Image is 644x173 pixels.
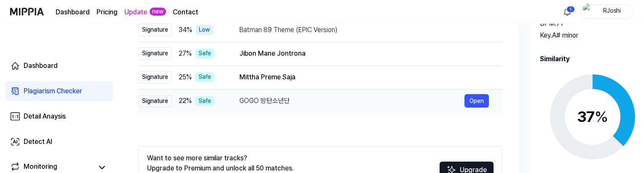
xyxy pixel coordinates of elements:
[179,49,192,59] span: 27 %
[5,56,113,76] a: Dashboard
[195,96,215,106] div: Safe
[24,137,52,147] div: Detect AI
[580,5,634,19] button: profileRJoshi
[595,108,608,126] span: %
[97,7,118,17] a: Pricing
[124,7,147,17] a: Update
[24,86,82,96] div: Plagiarism Checker
[195,72,215,82] div: Safe
[464,94,489,108] button: Open
[196,25,213,35] div: Low
[239,25,489,35] div: Batman 89 Theme (EPIC Version)
[566,6,575,13] div: 1
[239,96,464,106] div: GOGO 방탄소년단
[56,7,90,17] a: Dashboard
[179,72,192,82] span: 25 %
[562,7,572,17] img: 알림
[150,8,166,16] div: new
[195,49,215,59] div: Safe
[179,96,192,106] span: 22 %
[24,61,58,71] div: Dashboard
[577,105,608,128] div: 37
[239,49,489,59] div: Jibon Mane Jontrona
[596,7,628,16] div: RJoshi
[24,111,66,122] div: Detail Anaysis
[138,71,172,84] div: Signature
[173,7,198,17] a: Contact
[179,25,192,35] span: 34 %
[239,72,489,82] div: Mittha Preme Saja
[138,24,172,36] div: Signature
[5,132,113,152] a: Detect AI
[583,3,593,20] img: profile
[138,47,172,60] div: Signature
[5,106,113,127] a: Detail Anaysis
[138,95,172,108] div: Signature
[5,81,113,101] a: Plagiarism Checker
[561,5,574,19] button: 알림1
